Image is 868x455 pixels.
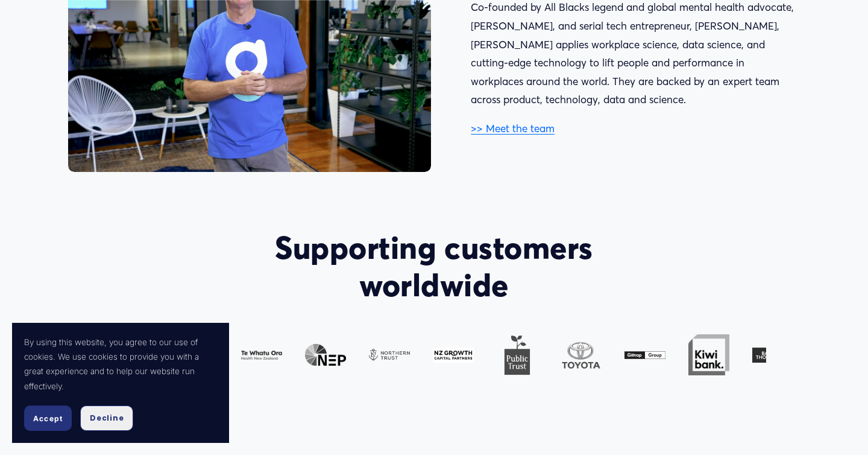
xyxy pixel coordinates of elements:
[24,335,217,394] p: By using this website, you agree to our use of cookies. We use cookies to provide you with a grea...
[275,229,600,304] span: Supporting customers worldwide
[90,413,124,424] span: Decline
[471,122,555,135] a: >> Meet the team
[80,406,133,431] button: Decline
[33,414,63,423] span: Accept
[24,406,72,431] button: Accept
[12,323,229,444] section: Cookie banner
